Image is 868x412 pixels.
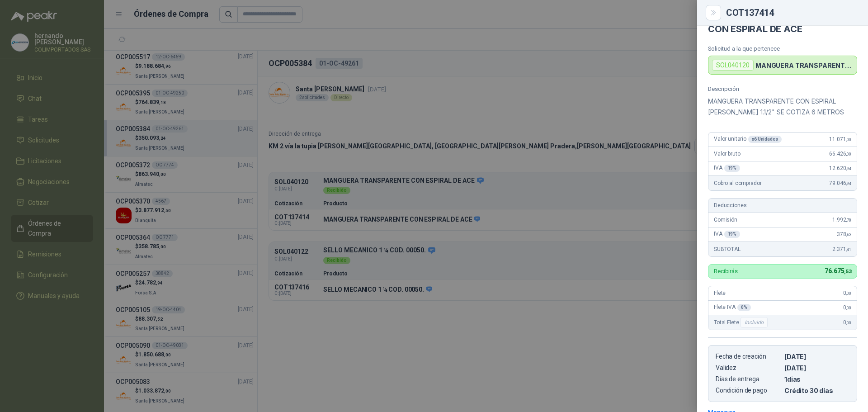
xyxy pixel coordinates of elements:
span: ,94 [846,181,851,186]
p: MANGUERA TRANSPARENTE CON ESPIRAL [PERSON_NAME] 1.1/2" SE COTIZA 6 METROS [708,96,857,118]
div: x 6 Unidades [748,136,782,143]
span: ,00 [846,305,851,310]
span: Flete [714,290,726,296]
div: 19 % [724,231,741,238]
button: Close [708,7,719,18]
span: 79.046 [829,180,851,186]
span: 12.620 [829,165,851,171]
p: MANGUERA TRANSPARENTE CON ESPIRAL DE ACE [755,62,853,69]
span: IVA [714,165,740,172]
p: Solicitud a la que pertenece [708,45,857,52]
span: Total Flete [714,317,769,328]
span: 0 [843,304,851,311]
span: 0 [843,290,851,296]
span: IVA [714,231,740,238]
span: ,41 [846,247,851,252]
div: 19 % [724,165,741,172]
span: Flete IVA [714,304,751,311]
div: Incluido [741,317,768,328]
span: 0 [843,319,851,326]
span: 76.675 [825,267,851,275]
span: ,63 [846,232,851,237]
div: 0 % [737,304,751,311]
p: Días de entrega [716,375,781,383]
span: ,00 [846,152,851,156]
span: Comisión [714,217,737,223]
p: Condición de pago [716,387,781,394]
div: SOL040120 [712,60,754,71]
p: Fecha de creación [716,353,781,360]
span: Valor bruto [714,151,740,157]
span: 66.426 [829,151,851,157]
p: Recibirás [714,268,738,274]
span: ,94 [846,166,851,171]
p: Descripción [708,85,857,92]
span: ,00 [846,137,851,142]
span: SUBTOTAL [714,246,741,252]
p: 1 dias [784,375,849,383]
span: 11.071 [829,136,851,142]
div: COT137414 [726,8,857,17]
p: [DATE] [784,364,849,372]
span: 378 [837,231,851,237]
span: 2.371 [832,246,851,252]
p: [DATE] [784,353,849,360]
span: Deducciones [714,202,746,208]
p: Crédito 30 días [784,387,849,394]
span: ,78 [846,218,851,223]
span: ,00 [846,291,851,296]
p: Validez [716,364,781,372]
span: 1.992 [832,217,851,223]
span: ,53 [844,269,851,275]
span: Cobro al comprador [714,180,761,186]
span: ,00 [846,320,851,325]
span: Valor unitario [714,136,782,143]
